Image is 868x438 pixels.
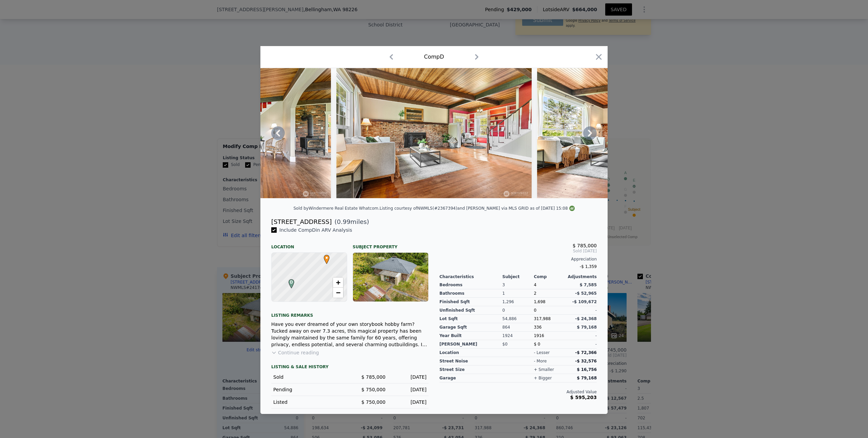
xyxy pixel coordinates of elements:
div: + smaller [534,367,554,372]
div: [PERSON_NAME] [439,340,502,349]
span: Include Comp D in ARV Analysis [277,227,355,233]
div: 54,886 [502,315,534,323]
span: 1,698 [534,299,545,304]
span: • [322,253,331,263]
span: $ 0 [534,342,540,347]
div: Adjustments [565,274,597,279]
div: 0 [502,306,534,315]
div: Listing remarks [271,307,429,318]
a: Zoom out [333,288,343,298]
span: $ 785,000 [573,243,597,248]
div: 1,296 [502,298,534,306]
div: Sold by Windermere Real Estate Whatcom . [293,206,379,211]
div: $0 [502,340,534,349]
div: D [287,279,291,283]
span: $ 79,168 [577,325,597,330]
div: Unfinished Sqft [439,306,502,315]
span: − [336,288,340,297]
img: Property Img [537,68,732,198]
div: Subject Property [353,239,429,250]
div: - [565,306,597,315]
div: Pending [273,386,344,393]
div: + bigger [534,375,552,381]
span: 0 [534,308,536,313]
div: [DATE] [391,399,427,405]
div: - [565,340,597,349]
span: Sold [DATE] [439,248,597,254]
span: 0.99 [337,218,351,225]
span: -$ 52,965 [575,291,597,296]
div: - lesser [534,350,550,355]
div: Comp [534,274,565,279]
div: Bathrooms [439,289,502,298]
div: Location [271,239,347,250]
span: -$ 24,368 [575,316,597,321]
div: Adjusted Value [439,389,597,395]
div: [STREET_ADDRESS] [271,217,332,227]
div: - more [534,358,547,364]
div: [DATE] [391,374,427,380]
div: Comp D [424,53,444,61]
span: 4 [534,283,536,287]
div: Subject [502,274,534,279]
span: + [336,278,340,287]
div: 2 [534,289,565,298]
span: ( miles) [332,217,369,227]
img: Property Img [336,68,532,198]
div: Lot Sqft [439,315,502,323]
div: Bedrooms [439,281,502,289]
div: 1916 [534,332,565,340]
div: location [439,349,502,357]
div: - [565,332,597,340]
div: Have you ever dreamed of your own storybook hobby farm? Tucked away on over 7.3 acres, this magic... [271,321,429,348]
div: Appreciation [439,256,597,262]
div: garage [439,374,502,382]
span: $ 785,000 [361,374,386,380]
div: Sold [273,374,344,380]
div: Year Built [439,332,502,340]
span: 317,988 [534,316,551,321]
span: $ 595,203 [570,395,597,400]
div: LISTING & SALE HISTORY [271,364,429,371]
span: $ 16,756 [577,367,597,372]
div: Listed [273,399,344,405]
span: 336 [534,325,541,330]
div: street noise [439,357,502,366]
div: • [322,255,326,259]
img: NWMLS Logo [569,206,575,211]
button: Continue reading [271,349,319,356]
div: Characteristics [439,274,502,279]
span: -$ 109,672 [572,299,597,304]
div: street size [439,366,502,374]
span: -$ 32,576 [575,359,597,363]
div: Garage Sqft [439,323,502,332]
span: $ 750,000 [361,399,386,405]
span: -$ 72,366 [575,350,597,355]
span: -$ 1,359 [580,264,597,269]
div: 1 [502,289,534,298]
span: D [287,279,296,285]
div: 1924 [502,332,534,340]
div: Finished Sqft [439,298,502,306]
a: Zoom in [333,277,343,288]
div: [DATE] [391,386,427,393]
div: 864 [502,323,534,332]
span: $ 7,585 [580,283,597,287]
span: $ 750,000 [361,387,386,392]
div: Listing courtesy of NWMLS (#2367394) and [PERSON_NAME] via MLS GRID as of [DATE] 15:08 [380,206,575,211]
span: $ 79,168 [577,376,597,380]
div: 3 [502,281,534,289]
